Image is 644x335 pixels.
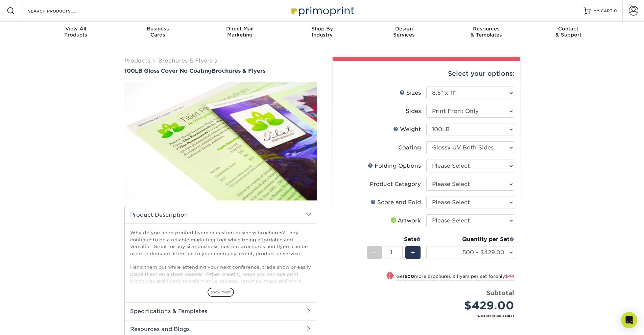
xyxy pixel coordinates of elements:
[389,217,421,225] div: Artwork
[406,107,421,115] div: Sides
[431,297,514,314] div: $429.00
[363,26,445,38] div: Services
[398,144,421,152] div: Coating
[35,26,117,38] div: Products
[208,288,234,297] span: show more
[505,274,514,279] span: $44
[367,235,421,243] div: Sets
[370,180,421,188] div: Product Category
[445,26,527,38] div: & Templates
[486,289,514,296] strong: Subtotal
[338,61,515,87] div: Select your options:
[400,89,421,97] div: Sizes
[117,26,199,38] div: Cards
[396,274,514,281] small: Get more brochures & flyers per set for
[426,235,514,243] div: Quantity per Set
[281,26,363,32] span: Shop By
[405,274,414,279] strong: 500
[199,26,281,38] div: Marketing
[527,26,610,32] span: Contact
[125,302,317,320] h2: Specifications & Templates
[368,162,421,170] div: Folding Options
[124,57,150,64] a: Products
[27,7,93,15] input: SEARCH PRODUCTS.....
[393,125,421,134] div: Weight
[124,68,317,74] h1: Brochures & Flyers
[117,26,199,32] span: Business
[124,75,317,208] img: 100LB Gloss Cover<br/>No Coating 01
[35,22,117,43] a: View AllProducts
[281,22,363,43] a: Shop ByIndustry
[527,26,610,38] div: & Support
[35,26,117,32] span: View All
[371,198,421,207] div: Score and Fold
[363,22,445,43] a: DesignServices
[373,247,376,258] span: -
[158,57,212,64] a: Brochures & Flyers
[445,22,527,43] a: Resources& Templates
[199,22,281,43] a: Direct MailMarketing
[495,274,514,279] span: only
[2,314,57,333] iframe: Google Customer Reviews
[281,26,363,38] div: Industry
[124,68,317,74] a: 100LB Gloss Cover No CoatingBrochures & Flyers
[363,26,445,32] span: Design
[117,22,199,43] a: BusinessCards
[593,8,613,14] span: MY CART
[527,22,610,43] a: Contact& Support
[614,8,617,13] span: 0
[343,314,514,318] small: *Does not include postage
[411,247,415,258] span: +
[125,206,317,223] h2: Product Description
[621,312,637,328] div: Open Intercom Messenger
[389,272,391,280] span: !
[130,229,311,312] p: Why do you need printed flyers or custom business brochures? They continue to be a reliable marke...
[288,3,356,18] img: Primoprint
[445,26,527,32] span: Resources
[124,68,212,74] span: 100LB Gloss Cover No Coating
[199,26,281,32] span: Direct Mail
